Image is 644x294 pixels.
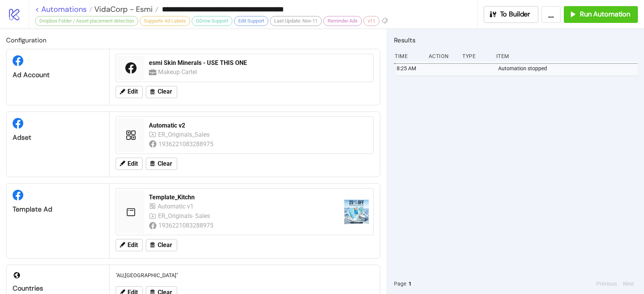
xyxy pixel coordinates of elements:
span: Page [394,279,406,288]
img: https://scontent-fra5-2.xx.fbcdn.net/v/t45.1600-4/524873932_1842414079984945_397294475026080719_n... [344,200,369,224]
h2: Results [394,35,638,45]
button: Next [621,279,636,288]
span: To Builder [500,10,531,19]
button: Previous [594,279,619,288]
div: Action [428,49,457,63]
div: ER_Originals- Sales [158,211,211,221]
div: Makeup Cartel [158,67,199,77]
button: Edit [116,86,143,98]
span: Edit [128,242,138,249]
button: Edit [116,158,143,170]
div: Automation stopped [497,61,640,76]
div: 8:25 AM [396,61,424,76]
a: < Automations [35,5,92,13]
button: Edit [116,239,143,251]
div: Reminder Ads [323,16,362,26]
span: Clear [158,88,172,95]
button: Clear [146,158,177,170]
button: Clear [146,239,177,251]
button: 1 [406,279,414,288]
a: VidaCorp - Esmi [92,5,158,13]
div: Template Ad [13,205,103,214]
span: Clear [158,160,172,167]
div: 1936221083288975 [158,221,215,230]
div: Dropbox Folder / Asset placement detection [35,16,138,26]
span: Clear [158,242,172,249]
h2: Configuration [6,35,380,45]
button: Clear [146,86,177,98]
div: Supports Ad Labels [140,16,190,26]
div: esmi Skin Minerals - USE THIS ONE [149,59,369,67]
div: Countries [13,284,103,293]
div: GDrive Support [192,16,232,26]
div: Template_Kitchn [149,193,338,202]
button: To Builder [484,6,539,23]
div: Automatic v2 [149,121,369,130]
div: Last Update: Nov-11 [270,16,322,26]
div: Ad Account [13,71,103,79]
div: Time [394,49,423,63]
span: Run Automation [580,10,630,19]
span: Edit [128,160,138,167]
div: 1936221083288975 [158,139,215,149]
div: Automatic v1 [158,202,195,211]
div: Edit Support [234,16,268,26]
button: Run Automation [564,6,638,23]
div: ER_Originals_Sales [158,130,211,139]
div: v11 [363,16,379,26]
div: Adset [13,133,103,142]
span: VidaCorp - Esmi [92,4,153,14]
button: ... [541,6,561,23]
div: Type [462,49,490,63]
div: "AU,[GEOGRAPHIC_DATA]" [113,268,377,283]
span: Edit [128,88,138,95]
div: Item [496,49,638,63]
